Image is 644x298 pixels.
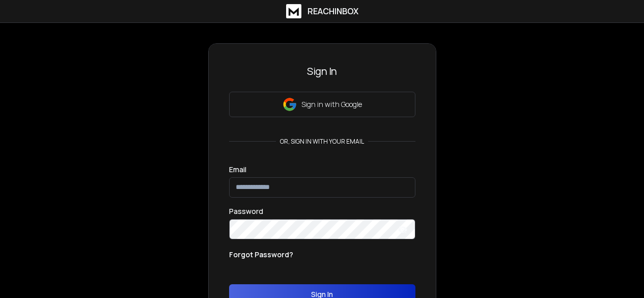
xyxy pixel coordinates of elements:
[229,166,246,173] label: Email
[229,64,415,78] h3: Sign In
[286,4,358,18] a: ReachInbox
[229,208,263,215] label: Password
[307,5,358,17] h1: ReachInbox
[229,92,415,117] button: Sign in with Google
[229,250,293,260] p: Forgot Password?
[276,138,368,146] p: or, sign in with your email
[286,4,301,18] img: logo
[301,99,362,110] p: Sign in with Google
